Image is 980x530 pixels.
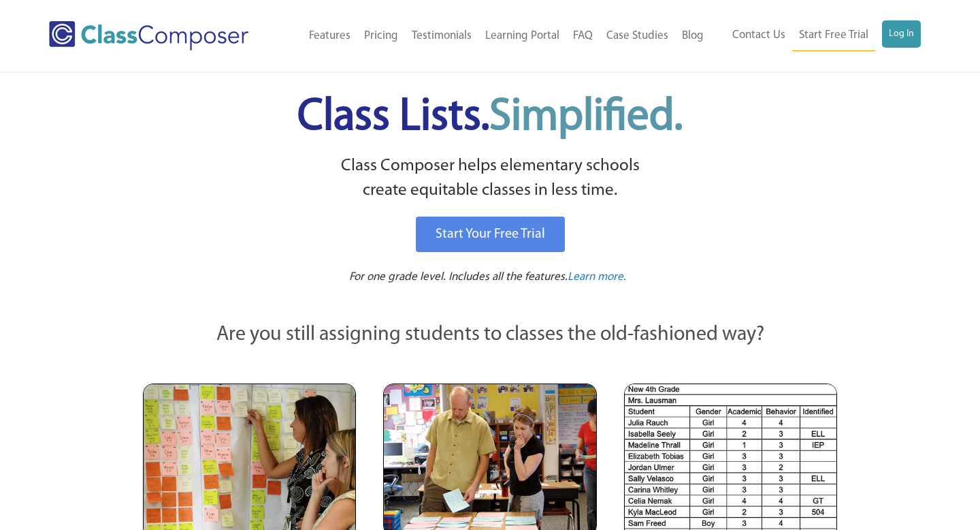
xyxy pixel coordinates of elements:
[710,20,921,51] nav: Header Menu
[141,154,839,204] p: Class Composer helps elementary schools create equitable classes in less time.
[882,20,921,48] a: Log In
[297,95,683,140] span: Class Lists.
[489,95,683,140] span: Simplified.
[280,21,710,51] nav: Header Menu
[302,21,357,51] a: Features
[600,21,675,51] a: Case Studies
[357,21,405,51] a: Pricing
[436,228,545,241] span: Start Your Free Trial
[416,217,565,252] a: Start Your Free Trial
[49,21,248,50] img: Class Composer
[478,21,566,51] a: Learning Portal
[349,271,568,283] span: For one grade level. Includes all the features.
[725,20,792,50] a: Contact Us
[405,21,478,51] a: Testimonials
[568,271,626,283] span: Learn more.
[566,21,600,51] a: FAQ
[792,20,875,51] a: Start Free Trial
[143,320,837,350] p: Are you still assigning students to classes the old-fashioned way?
[675,21,710,51] a: Blog
[568,269,626,286] a: Learn more.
